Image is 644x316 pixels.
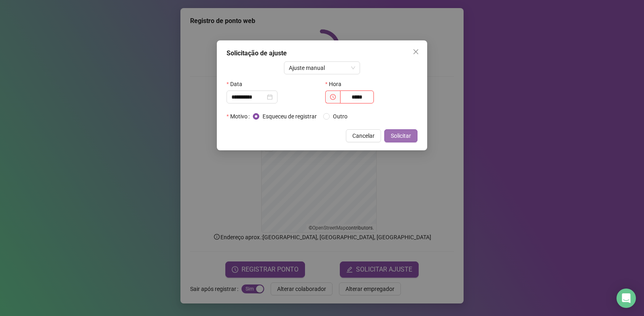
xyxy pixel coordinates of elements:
span: close [413,48,419,55]
span: Outro [330,112,351,121]
div: Solicitação de ajuste [227,48,417,58]
label: Data [227,78,248,91]
span: Ajuste manual [289,62,356,74]
div: Open Intercom Messenger [616,289,636,308]
span: Solicitar [391,131,411,140]
button: Close [409,45,422,58]
label: Motivo [227,110,253,123]
button: Cancelar [346,129,381,142]
span: clock-circle [330,94,336,100]
label: Hora [325,78,347,91]
span: Esqueceu de registrar [259,112,320,121]
button: Solicitar [384,129,417,142]
span: Cancelar [352,131,375,140]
